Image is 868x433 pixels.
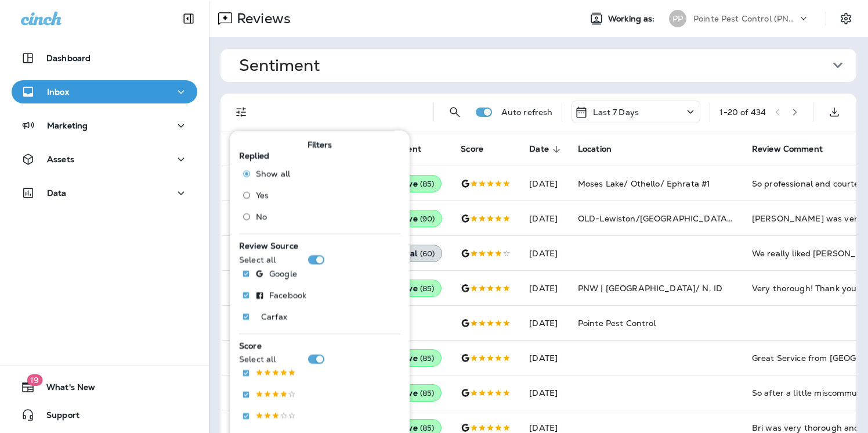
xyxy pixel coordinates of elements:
p: Pointe Pest Control (PNW) [693,14,798,23]
td: [DATE] [520,236,569,271]
span: ( 85 ) [420,284,435,294]
td: [DATE] [520,271,569,306]
button: Marketing [12,114,197,137]
td: [DATE] [520,375,569,410]
button: Search Reviews [443,101,466,124]
div: Neutral [379,245,443,262]
span: ( 90 ) [420,214,435,224]
span: Score [461,144,483,154]
p: Auto refresh [501,108,553,117]
button: Support [12,403,197,427]
span: Yes [256,190,269,199]
span: PNW | [GEOGRAPHIC_DATA]/ N. ID [578,283,722,294]
div: 1 - 20 of 434 [719,108,766,117]
span: Moses Lake/ Othello/ Ephrata #1 [578,178,710,189]
button: Sentiment [230,49,866,82]
button: Filters [230,101,253,124]
span: Location [578,144,627,155]
span: ( 85 ) [420,388,435,398]
span: Date [529,144,564,155]
p: Data [47,188,67,198]
p: Last 7 Days [593,108,639,117]
p: Inbox [47,87,69,96]
p: Carfax [261,312,287,321]
span: Review Source [239,241,298,251]
td: [DATE] [520,341,569,375]
td: [DATE] [520,201,569,236]
span: Filters [308,140,332,150]
span: ( 85 ) [420,423,435,433]
td: [DATE] [520,166,569,201]
p: Facebook [269,290,306,299]
p: Select all [239,255,276,264]
span: ( 85 ) [420,353,435,363]
button: Export as CSV [823,101,846,124]
p: Marketing [47,121,88,130]
span: ( 85 ) [420,179,435,189]
span: Support [35,410,79,424]
button: Inbox [12,80,197,103]
h1: Sentiment [239,56,320,75]
span: Working as: [608,14,657,24]
button: Data [12,181,197,205]
div: Positive [379,210,443,227]
span: Location [578,144,612,154]
p: Assets [47,155,74,164]
p: Reviews [232,10,291,27]
div: Positive [379,280,442,297]
button: 19What's New [12,375,197,399]
button: Collapse Sidebar [172,7,205,30]
button: Settings [836,8,856,29]
td: [DATE] [520,306,569,341]
div: PP [669,10,686,27]
span: Review Comment [752,144,838,155]
div: Positive [379,175,442,192]
span: Show all [256,169,290,178]
button: Assets [12,148,197,171]
span: Review Comment [752,144,823,154]
span: Score [461,144,498,155]
p: Google [269,269,297,278]
p: Select all [239,355,276,364]
span: No [256,212,267,221]
span: Score [239,341,262,351]
button: Dashboard [12,46,197,70]
div: Positive [379,349,442,367]
span: What's New [35,382,95,396]
p: Dashboard [46,53,91,63]
span: Date [529,144,549,154]
span: Pointe Pest Control [578,318,656,328]
span: ( 60 ) [420,249,435,259]
div: Positive [379,384,442,402]
span: 19 [27,374,42,386]
span: Replied [239,150,269,160]
td: -- [370,306,452,341]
